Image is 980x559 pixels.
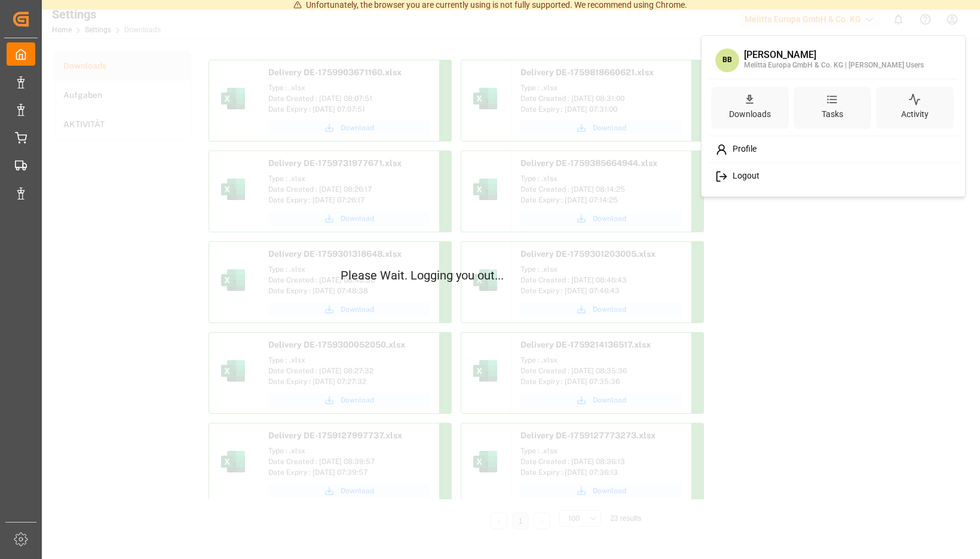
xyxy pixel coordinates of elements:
div: Activity [899,106,931,123]
div: Tasks [819,106,846,123]
span: Logout [728,171,759,182]
div: Melitta Europa GmbH & Co. KG | [PERSON_NAME] Users [744,60,924,71]
p: Please Wait. Logging you out... [341,266,639,284]
span: Profile [728,144,757,155]
span: BB [715,48,739,72]
div: Downloads [727,106,773,123]
div: [PERSON_NAME] [744,50,924,60]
